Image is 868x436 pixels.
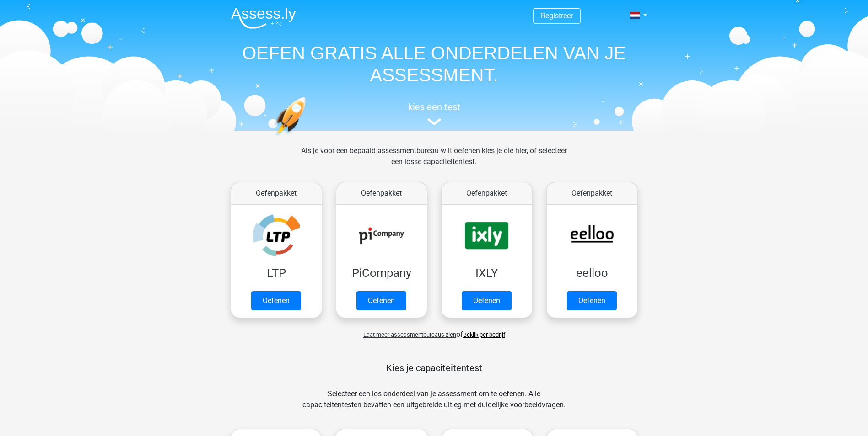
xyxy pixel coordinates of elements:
[541,11,573,20] a: Registreer
[462,291,512,310] a: Oefenen
[224,101,645,126] a: kies een test
[427,118,441,125] img: assessment
[567,291,617,310] a: Oefenen
[224,322,645,340] div: of
[294,145,574,178] div: Als je voor een bepaald assessmentbureau wilt oefenen kies je die hier, of selecteer een losse ca...
[463,331,505,338] a: Bekijk per bedrijf
[231,7,296,29] img: Assessly
[356,291,406,310] a: Oefenen
[274,97,341,180] img: oefenen
[363,331,456,338] span: Laat meer assessmentbureaus zien
[251,291,301,310] a: Oefenen
[239,362,630,373] h5: Kies je capaciteitentest
[294,388,574,421] div: Selecteer een los onderdeel van je assessment om te oefenen. Alle capaciteitentesten bevatten een...
[224,42,645,86] h1: OEFEN GRATIS ALLE ONDERDELEN VAN JE ASSESSMENT.
[224,101,645,112] h5: kies een test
